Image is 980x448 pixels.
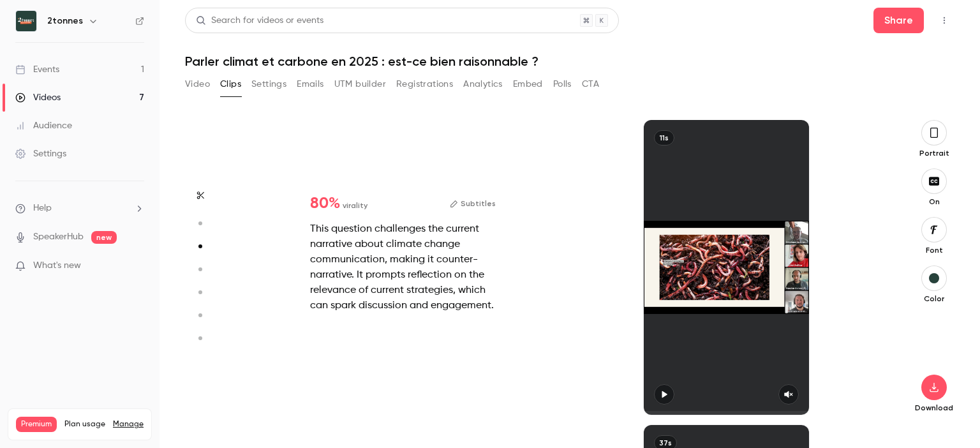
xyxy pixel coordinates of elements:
button: Subtitles [450,196,496,211]
button: Settings [251,74,286,94]
iframe: Noticeable Trigger [129,260,144,272]
button: CTA [582,74,599,94]
p: Download [914,403,954,413]
button: Emails [297,74,323,94]
div: Settings [15,147,66,160]
div: Events [15,63,59,76]
span: 80 % [310,196,340,211]
p: Portrait [914,148,954,158]
div: Search for videos or events [196,14,323,27]
h6: 2tonnes [47,15,83,27]
button: Top Bar Actions [934,10,954,31]
button: Analytics [463,74,503,94]
img: 2tonnes [16,11,36,31]
span: Plan usage [64,419,105,429]
button: Share [873,8,924,33]
button: UTM builder [334,74,386,94]
li: help-dropdown-opener [15,202,144,215]
span: Premium [16,417,57,432]
a: Manage [113,419,144,429]
button: Polls [553,74,572,94]
button: Registrations [396,74,453,94]
div: This question challenges the current narrative about climate change communication, making it coun... [310,221,496,313]
button: Embed [513,74,543,94]
span: Help [33,202,52,215]
h1: Parler climat et carbone en 2025 : est-ce bien raisonnable ? [185,54,954,69]
span: What's new [33,259,81,273]
button: Video [185,74,210,94]
p: Font [914,245,954,255]
p: On [914,197,954,207]
a: SpeakerHub [33,230,84,244]
span: new [91,231,117,244]
div: Videos [15,91,61,104]
button: Clips [220,74,241,94]
span: virality [343,200,367,211]
div: Audience [15,119,72,132]
p: Color [914,294,954,304]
